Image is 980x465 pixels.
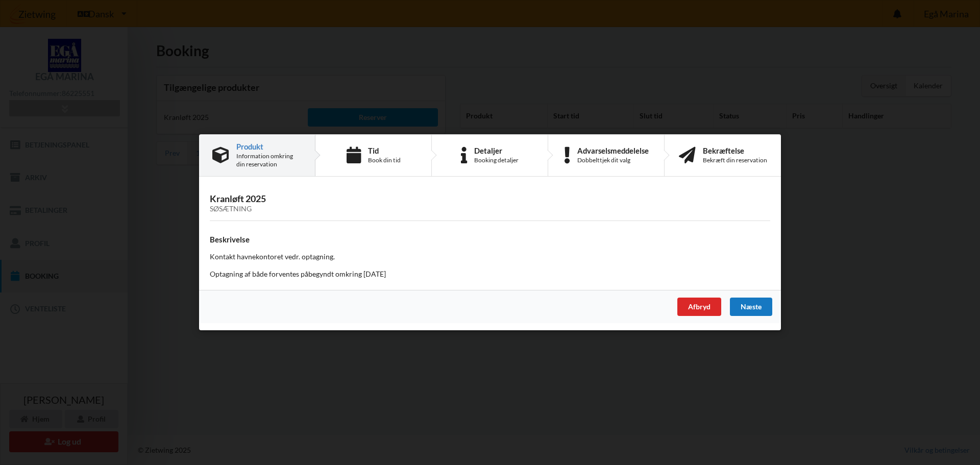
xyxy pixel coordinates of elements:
[577,156,649,164] div: Dobbelttjek dit valg
[677,298,721,316] div: Afbryd
[730,298,772,316] div: Næste
[474,156,519,164] div: Booking detaljer
[210,270,770,280] p: Optagning af både forventes påbegyndt omkring [DATE]
[577,146,649,155] div: Advarselsmeddelelse
[210,235,770,244] h4: Beskrivelse
[210,205,770,214] div: Søsætning
[703,156,767,164] div: Bekræft din reservation
[474,146,519,155] div: Detaljer
[368,146,401,155] div: Tid
[236,142,302,151] div: Produkt
[703,146,767,155] div: Bekræftelse
[210,252,770,262] p: Kontakt havnekontoret vedr. optagning.
[210,193,770,214] h3: Kranløft 2025
[368,156,401,164] div: Book din tid
[236,152,302,168] div: Information omkring din reservation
